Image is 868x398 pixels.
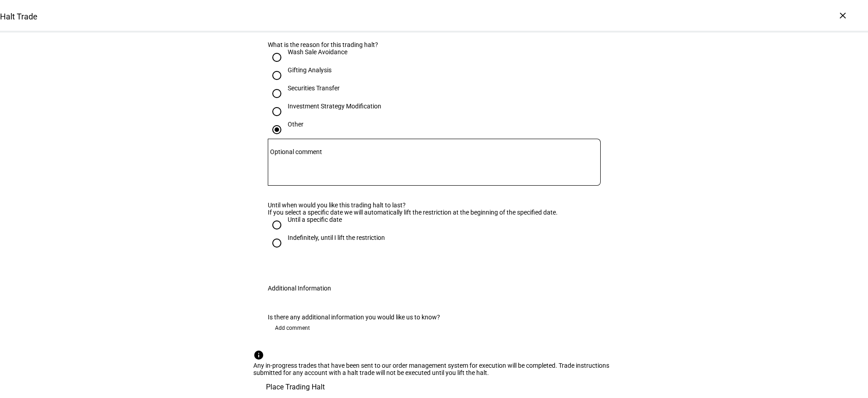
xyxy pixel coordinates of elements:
button: Place Trading Halt [253,376,337,398]
mat-icon: info [253,350,271,361]
div: Until a specific date [288,216,342,223]
span: Place Trading Halt [266,376,325,398]
mat-label: Optional comment [270,148,322,155]
div: Additional Information [268,285,331,292]
div: Until when would you like this trading halt to last? [268,201,601,209]
div: If you select a specific date we will automatically lift the restriction at the beginning of the ... [268,209,601,216]
div: What is the reason for this trading halt? [268,41,601,48]
div: Is there any additional information you would like us to know? [268,314,601,321]
div: Indefinitely, until I lift the restriction [288,234,385,241]
div: Wash Sale Avoidance [288,48,347,56]
div: Securities Transfer [288,84,340,92]
span: Add comment [275,321,310,335]
div: Any in-progress trades that have been sent to our order management system for execution will be c... [253,362,615,376]
div: Other [288,121,304,128]
button: Add comment [268,321,317,335]
div: Investment Strategy Modification [288,103,381,110]
div: Gifting Analysis [288,66,332,74]
div: × [835,8,850,23]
